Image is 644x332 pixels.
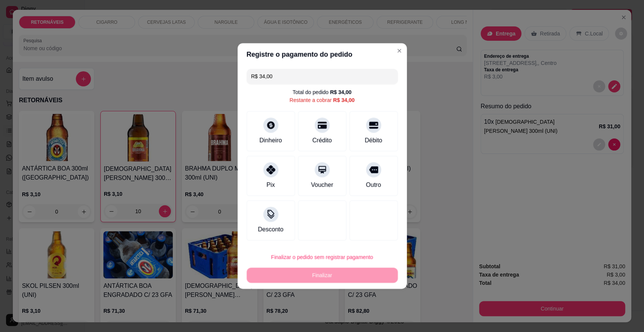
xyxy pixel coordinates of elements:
[365,136,382,145] div: Débito
[312,136,332,145] div: Crédito
[311,180,333,189] div: Voucher
[237,43,407,66] header: Registre o pagamento do pedido
[393,45,405,57] button: Close
[246,249,398,264] button: Finalizar o pedido sem registrar pagamento
[251,69,393,84] input: Ex.: hambúrguer de cordeiro
[366,180,381,189] div: Outro
[330,89,352,96] div: R$ 34,00
[258,225,283,234] div: Desconto
[292,89,351,96] div: Total do pedido
[266,180,275,189] div: Pix
[289,96,354,104] div: Restante a cobrar
[259,136,282,145] div: Dinheiro
[333,96,355,104] div: R$ 34,00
